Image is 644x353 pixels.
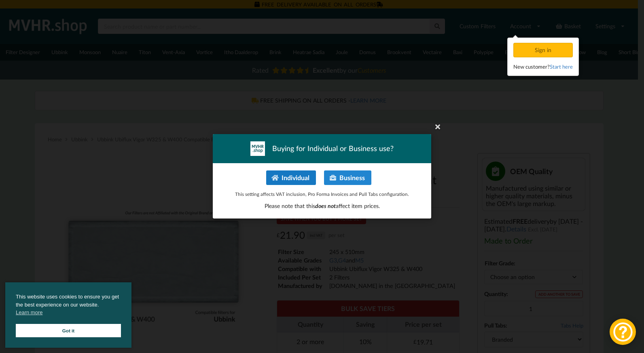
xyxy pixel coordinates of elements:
[221,202,423,210] p: Please note that this affect item prices.
[324,170,371,185] button: Business
[550,63,573,70] a: Start here
[250,141,265,156] img: mvhr-inverted.png
[16,324,121,337] a: Got it cookie
[513,46,574,53] a: Sign in
[16,293,121,319] span: This website uses cookies to ensure you get the best experience on our website.
[221,191,423,198] p: This setting affects VAT inclusion, Pro Forma Invoices and Pull Tabs configuration.
[513,63,573,71] div: New customer?
[266,170,316,185] button: Individual
[513,43,573,57] div: Sign in
[16,309,42,317] a: cookies - Learn more
[5,282,131,348] div: cookieconsent
[315,203,336,210] span: does not
[272,144,394,154] span: Buying for Individual or Business use?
